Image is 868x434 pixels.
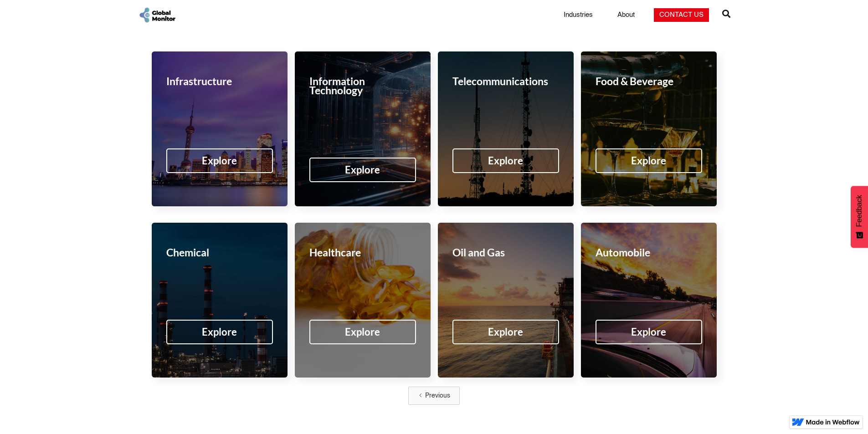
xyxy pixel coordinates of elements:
[631,327,666,337] div: Explore
[488,327,523,337] div: Explore
[295,51,431,206] a: Information TechnologyExplore
[452,248,505,257] div: Oil and Gas
[722,6,730,24] a: 
[152,51,288,206] a: InfrastructureExplore
[138,6,176,24] a: home
[152,223,288,378] a: ChemicalExplore
[438,51,574,206] a: TelecommunicationsExplore
[581,223,717,378] a: AutomobileExplore
[596,77,673,86] div: Food & Beverage
[408,387,460,405] a: Previous Page
[166,248,209,257] div: Chemical
[202,156,237,165] div: Explore
[612,10,640,20] a: About
[851,186,868,248] button: Feedback - Show survey
[438,223,574,378] a: Oil and GasExplore
[309,77,416,95] div: Information Technology
[558,10,598,20] a: Industries
[295,223,431,378] a: HealthcareExplore
[452,77,548,86] div: Telecommunications
[654,8,709,22] a: Contact Us
[581,51,717,206] a: Food & BeverageExplore
[166,77,232,86] div: Infrastructure
[596,248,650,257] div: Automobile
[202,327,237,337] div: Explore
[345,327,380,337] div: Explore
[631,156,666,165] div: Explore
[722,7,730,20] span: 
[855,195,863,227] span: Feedback
[345,165,380,174] div: Explore
[806,419,860,425] img: Made in Webflow
[488,156,523,165] div: Explore
[425,391,450,400] div: Previous
[152,387,717,405] div: List
[309,248,361,257] div: Healthcare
